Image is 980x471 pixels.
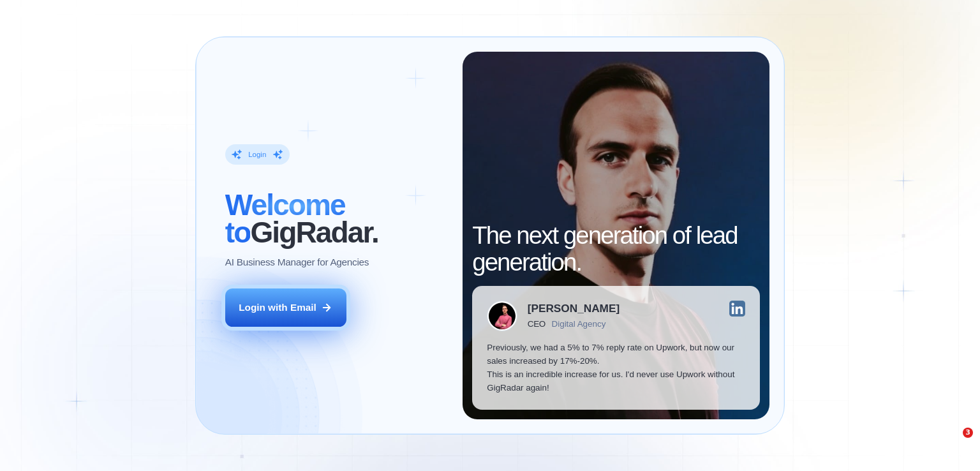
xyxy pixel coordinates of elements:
iframe: Intercom live chat [937,428,967,458]
h2: ‍ GigRadar. [225,191,448,245]
span: Welcome to [225,188,345,248]
div: Digital Agency [552,319,606,329]
div: [PERSON_NAME] [528,303,620,314]
div: Login with Email [239,301,316,314]
h2: The next generation of lead generation. [472,222,760,276]
span: 3 [963,428,973,438]
p: AI Business Manager for Agencies [225,255,369,269]
p: Previously, we had a 5% to 7% reply rate on Upwork, but now our sales increased by 17%-20%. This ... [487,341,745,395]
div: Login [248,150,266,160]
div: CEO [528,319,546,329]
button: Login with Email [225,288,346,327]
